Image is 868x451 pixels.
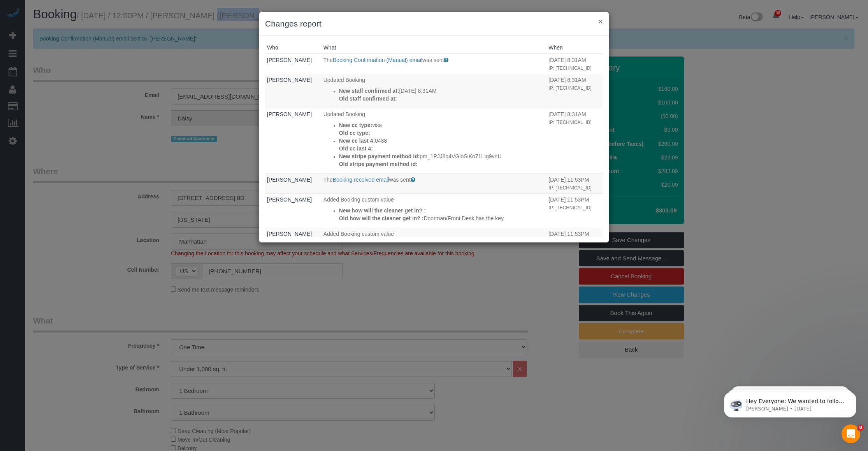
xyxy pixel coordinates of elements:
[322,42,547,54] th: What
[322,74,547,108] td: What
[339,88,399,94] strong: New staff confirmed at:
[339,145,373,152] strong: Old cc last 4:
[546,74,603,108] td: When
[267,57,312,63] a: [PERSON_NAME]
[548,185,591,191] small: IP: [TECHNICAL_ID]
[339,130,370,136] strong: Old cc type:
[333,57,422,63] a: Booking Confirmation (Manual) email
[548,120,591,125] small: IP: [TECHNICAL_ID]
[323,231,394,237] span: Added Booking custom value
[323,111,365,117] span: Updated Booking
[265,54,322,74] td: Who
[323,57,333,63] span: The
[265,108,322,173] td: Who
[339,161,418,167] strong: Old stripe payment method id:
[339,96,397,102] strong: Old staff confirmed at:
[333,177,389,183] a: Booking received email
[548,205,591,210] small: IP: [TECHNICAL_ID]
[267,77,312,83] a: [PERSON_NAME]
[265,74,322,108] td: Who
[34,30,134,37] p: Message from Ellie, sent 3d ago
[265,193,322,228] td: Who
[265,42,322,54] th: Who
[339,121,545,129] p: visa
[339,137,545,145] p: 0488
[34,23,133,106] span: Hey Everyone: We wanted to follow up and let you know we have been closely monitoring the account...
[265,228,322,262] td: Who
[422,57,444,63] span: was sent
[546,108,603,173] td: When
[546,54,603,74] td: When
[857,424,864,431] span: 8
[265,18,603,30] h3: Changes report
[842,424,860,443] iframe: Intercom live chat
[339,153,420,159] strong: New stripe payment method id:
[265,173,322,193] td: Who
[322,228,547,262] td: What
[322,54,547,74] td: What
[546,42,603,54] th: When
[323,77,365,83] span: Updated Booking
[339,87,545,95] p: [DATE] 8:31AM
[339,122,373,128] strong: New cc type:
[598,17,603,25] button: ×
[267,231,312,237] a: [PERSON_NAME]
[267,111,312,117] a: [PERSON_NAME]
[339,207,426,214] strong: New how will the cleaner get in? :
[322,108,547,173] td: What
[267,177,312,183] a: [PERSON_NAME]
[712,375,868,430] iframe: Intercom notifications message
[389,177,411,183] span: was sent
[339,214,545,222] p: Doorman/Front Desk has the key.
[548,85,591,91] small: IP: [TECHNICAL_ID]
[323,196,394,203] span: Added Booking custom value
[267,196,312,203] a: [PERSON_NAME]
[339,152,545,160] p: pm_1PJJ8q4VGloSiKo71LIg9vnU
[322,193,547,228] td: What
[548,65,591,71] small: IP: [TECHNICAL_ID]
[339,138,375,144] strong: New cc last 4:
[323,177,333,183] span: The
[546,193,603,228] td: When
[259,12,609,242] sui-modal: Changes report
[322,173,547,193] td: What
[339,215,424,221] strong: Old how will the cleaner get in? :
[546,173,603,193] td: When
[546,228,603,262] td: When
